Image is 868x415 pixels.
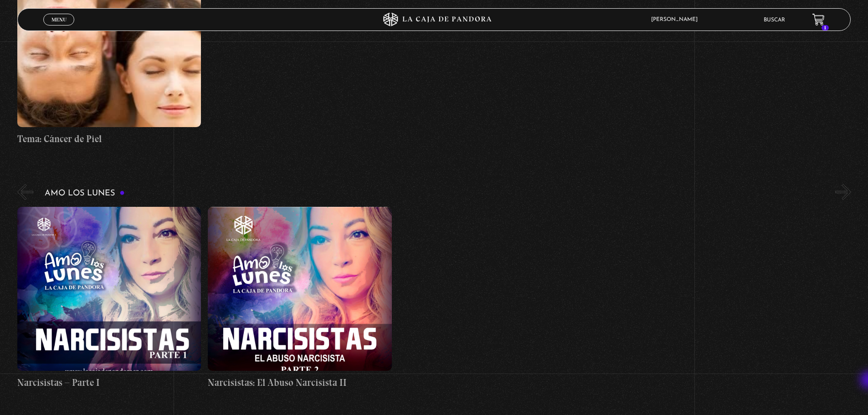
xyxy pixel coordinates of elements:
h4: Narcisistas – Parte I [17,375,201,390]
button: Previous [17,184,33,200]
span: [PERSON_NAME] [647,17,707,22]
a: Buscar [764,17,785,23]
h4: Tema: Cáncer de Piel [17,132,201,146]
a: Narcisistas: El Abuso Narcisista II [208,207,391,390]
button: Next [835,184,851,200]
span: 1 [822,25,829,31]
h3: Amo los Lunes [45,189,125,198]
span: Menu [51,17,67,22]
a: 1 [812,14,825,26]
span: Cerrar [48,25,70,31]
a: Narcisistas – Parte I [17,207,201,390]
h4: Narcisistas: El Abuso Narcisista II [208,375,391,390]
